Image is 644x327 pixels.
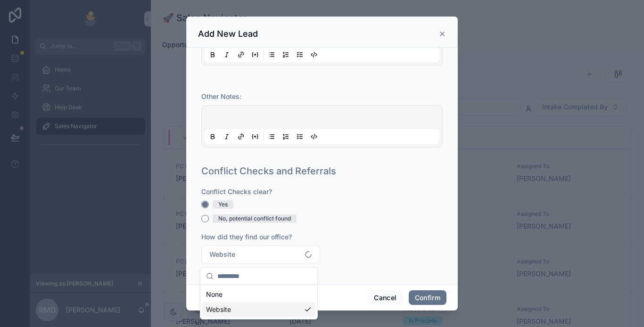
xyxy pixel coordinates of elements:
[409,290,446,305] button: Confirm
[201,188,272,196] span: Conflict Checks clear?
[206,305,231,314] span: Website
[201,233,292,241] span: How did they find our office?
[218,214,291,223] div: No, potential conflict found
[198,28,258,40] h3: Add New Lead
[218,200,228,209] div: Yes
[209,250,235,259] span: Website
[368,290,403,305] button: Cancel
[201,92,241,100] span: Other Notes:
[202,287,315,302] div: None
[201,245,320,263] button: Select Button
[201,164,336,178] h1: Conflict Checks and Referrals
[200,285,317,319] div: Suggestions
